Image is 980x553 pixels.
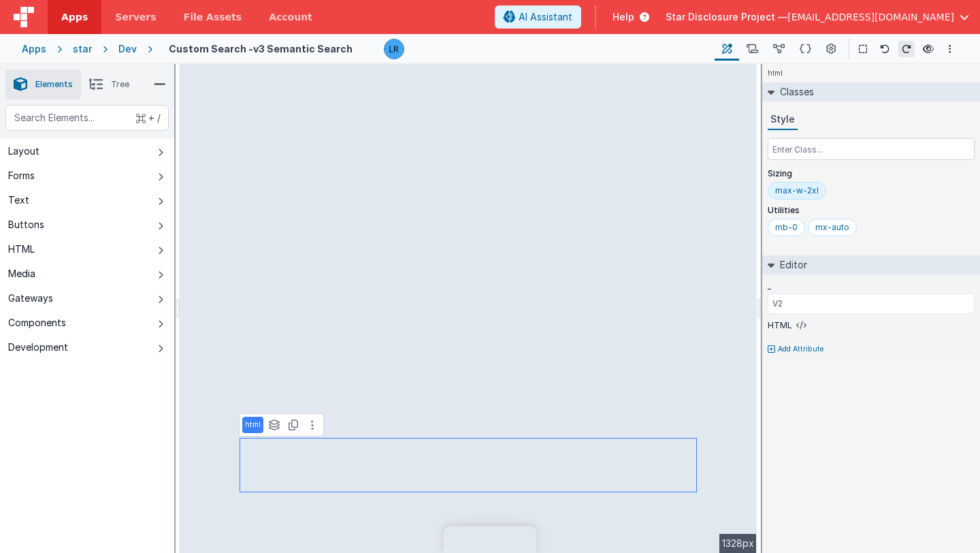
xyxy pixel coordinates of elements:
[768,281,771,291] label: _
[774,82,814,101] h2: Classes
[778,344,824,355] p: Add Attribute
[768,205,975,216] p: Utilities
[942,41,958,57] button: Options
[612,10,634,24] span: Help
[768,320,792,331] label: HTML
[180,64,757,553] div: -->
[61,10,88,24] span: Apps
[774,255,807,274] h2: Editor
[768,168,975,179] p: Sizing
[22,42,46,56] div: Apps
[115,10,156,24] span: Servers
[5,105,169,131] input: Search Elements...
[8,193,29,207] div: Text
[184,10,242,24] span: File Assets
[8,218,44,232] div: Buttons
[8,242,35,256] div: HTML
[385,39,404,59] img: 0cc89ea87d3ef7af341bf65f2365a7ce
[245,420,261,430] p: html
[519,10,572,24] span: AI Assistant
[495,5,581,29] button: AI Assistant
[719,534,757,553] div: 1328px
[666,10,969,24] button: Star Disclosure Project — [EMAIL_ADDRESS][DOMAIN_NAME]
[8,169,35,183] div: Forms
[768,110,798,130] button: Style
[8,144,39,158] div: Layout
[762,64,788,82] h4: html
[118,42,137,56] div: Dev
[666,10,787,24] span: Star Disclosure Project —
[8,291,53,305] div: Gateways
[136,105,161,131] span: + /
[169,44,353,54] h4: Custom Search -v3 Semantic Search
[787,10,954,24] span: [EMAIL_ADDRESS][DOMAIN_NAME]
[775,222,798,233] div: mb-0
[768,344,975,355] button: Add Attribute
[768,138,975,160] input: Enter Class...
[8,316,66,330] div: Components
[73,42,92,56] div: star
[8,267,35,281] div: Media
[775,185,819,196] div: max-w-2xl
[8,341,68,354] div: Development
[815,222,849,233] div: mx-auto
[35,79,73,90] span: Elements
[111,79,129,90] span: Tree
